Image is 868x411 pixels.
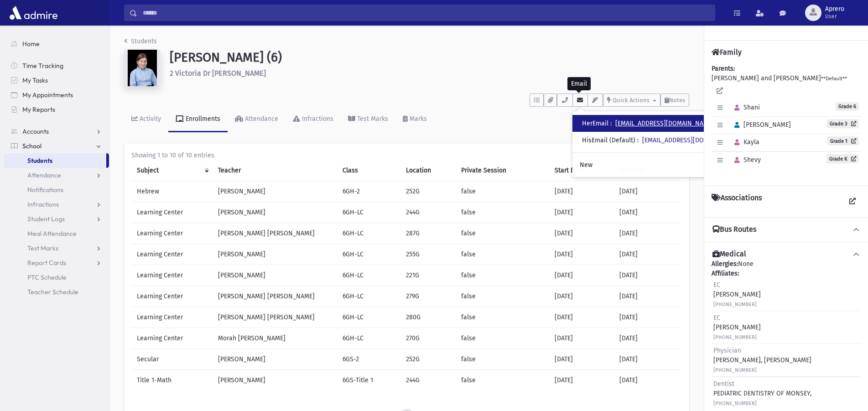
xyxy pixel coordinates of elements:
a: Test Marks [341,107,395,132]
td: Learning Center [131,307,213,328]
td: [DATE] [549,265,614,286]
td: 244G [400,202,456,223]
td: Hebrew [131,181,213,202]
td: Secular [131,349,213,370]
div: HerEmail [582,119,714,128]
span: My Appointments [22,91,73,99]
span: Grade 6 [836,102,859,111]
a: [EMAIL_ADDRESS][DOMAIN_NAME] [615,120,714,127]
a: Activity [124,107,168,132]
a: Accounts [4,124,109,139]
td: Learning Center [131,244,213,265]
a: Grade 3 [827,119,859,128]
td: [PERSON_NAME] [213,349,338,370]
a: Attendance [228,107,286,132]
span: Shevy [730,156,761,164]
a: View all Associations [844,193,861,210]
a: Test Marks [4,241,109,255]
th: Teacher [213,160,338,181]
a: PTC Schedule [4,270,109,285]
div: Test Marks [355,115,388,123]
span: Kayla [730,138,759,146]
td: 6GH-LC [337,265,400,286]
td: 270G [400,328,456,349]
td: false [456,265,549,286]
td: [DATE] [549,181,614,202]
h4: Associations [712,193,762,210]
div: PEDIATRIC DENTISTRY OF MONSEY, [713,379,811,408]
b: Affiliates: [712,270,739,277]
span: PTC Schedule [27,273,67,281]
nav: breadcrumb [124,36,157,50]
h4: Medical [712,250,746,259]
span: Attendance [27,171,61,179]
td: false [456,286,549,307]
th: Class [337,160,400,181]
span: Dentist [713,380,734,388]
a: Notifications [4,182,109,197]
button: Notes [660,94,689,107]
small: [PHONE_NUMBER] [713,367,757,373]
td: 287G [400,223,456,244]
td: Title 1-Math [131,370,213,391]
td: Learning Center [131,223,213,244]
td: 6GH-LC [337,244,400,265]
span: Infractions [27,200,59,208]
td: false [456,181,549,202]
td: [DATE] [614,223,682,244]
td: 252G [400,181,456,202]
a: Infractions [4,197,109,212]
th: Private Session [456,160,549,181]
td: false [456,223,549,244]
td: 244G [400,370,456,391]
h1: [PERSON_NAME] (6) [170,50,689,65]
span: Shani [730,104,760,111]
div: HisEmail (Default) [582,135,741,145]
td: 6GH-LC [337,286,400,307]
a: [EMAIL_ADDRESS][DOMAIN_NAME] [642,136,741,144]
div: Email [567,77,591,90]
td: [DATE] [549,202,614,223]
td: Learning Center [131,328,213,349]
span: Aprero [825,5,844,13]
td: false [456,202,549,223]
span: Accounts [22,127,49,135]
td: false [456,370,549,391]
td: [PERSON_NAME] [213,265,338,286]
a: Student Logs [4,212,109,226]
td: 280G [400,307,456,328]
span: Teacher Schedule [27,288,78,296]
div: Showing 1 to 10 of 10 entries [131,151,682,160]
a: Teacher Schedule [4,285,109,299]
td: [DATE] [549,307,614,328]
small: [PHONE_NUMBER] [713,334,757,340]
button: Medical [712,250,861,259]
span: : [637,136,639,144]
td: [DATE] [549,370,614,391]
button: Bus Routes [712,225,861,234]
a: My Tasks [4,73,109,88]
td: Morah [PERSON_NAME] [213,328,338,349]
td: [DATE] [614,349,682,370]
div: [PERSON_NAME] and [PERSON_NAME] [712,64,861,178]
span: Meal Attendance [27,229,77,238]
th: Start Date [549,160,614,181]
a: Marks [395,107,434,132]
td: 255G [400,244,456,265]
div: [PERSON_NAME] [713,313,761,342]
td: 221G [400,265,456,286]
a: Home [4,36,109,51]
td: Learning Center [131,202,213,223]
td: [DATE] [614,244,682,265]
span: Home [22,40,40,48]
span: Report Cards [27,259,66,267]
small: [PHONE_NUMBER] [713,302,757,307]
span: Student Logs [27,215,65,223]
span: Test Marks [27,244,58,252]
td: 279G [400,286,456,307]
td: [PERSON_NAME] [PERSON_NAME] [213,223,338,244]
td: [DATE] [549,349,614,370]
td: 6GH-LC [337,202,400,223]
td: 6GS-2 [337,349,400,370]
a: My Appointments [4,88,109,102]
